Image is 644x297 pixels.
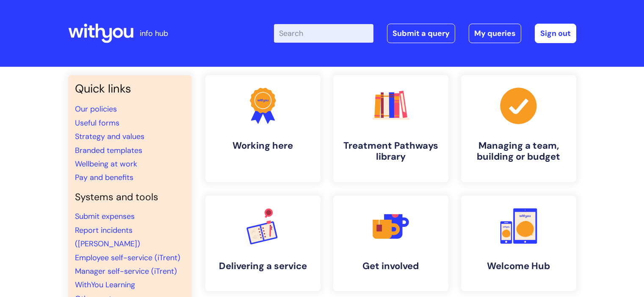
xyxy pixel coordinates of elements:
[461,75,576,182] a: Managing a team, building or budget
[461,196,576,291] a: Welcome Hub
[75,82,185,95] h3: Quick links
[75,266,177,276] a: Manager self-service (iTrent)
[340,261,442,272] h4: Get involved
[469,24,521,43] a: My queries
[140,27,168,40] p: info hub
[333,196,448,291] a: Get involved
[387,24,455,43] a: Submit a query
[75,118,119,128] a: Useful forms
[468,261,569,272] h4: Welcome Hub
[535,24,576,43] a: Sign out
[274,24,576,43] div: | -
[333,75,448,182] a: Treatment Pathways library
[75,159,137,169] a: Wellbeing at work
[75,225,140,249] a: Report incidents ([PERSON_NAME])
[75,211,135,221] a: Submit expenses
[75,253,180,263] a: Employee self-service (iTrent)
[205,75,321,182] a: Working here
[75,191,185,203] h4: Systems and tools
[468,140,569,163] h4: Managing a team, building or budget
[340,140,442,163] h4: Treatment Pathways library
[75,104,117,114] a: Our policies
[75,280,135,290] a: WithYou Learning
[205,196,321,291] a: Delivering a service
[75,145,142,155] a: Branded templates
[75,172,133,183] a: Pay and benefits
[212,261,314,272] h4: Delivering a service
[274,24,373,43] input: Search
[75,131,144,142] a: Strategy and values
[212,140,314,151] h4: Working here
